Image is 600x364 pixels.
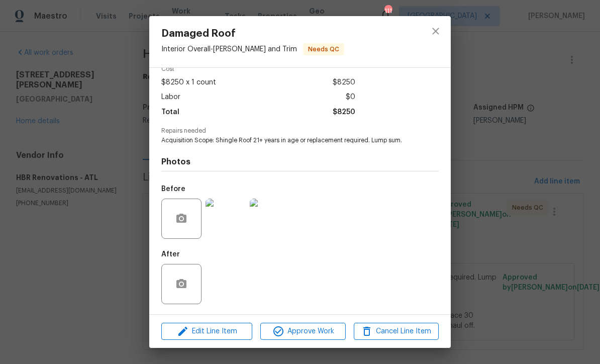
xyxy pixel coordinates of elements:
[260,323,345,340] button: Approve Work
[384,6,391,16] div: 111
[161,28,344,39] span: Damaged Roof
[263,325,342,338] span: Approve Work
[357,325,436,338] span: Cancel Line Item
[333,105,355,120] span: $8250
[161,323,252,340] button: Edit Line Item
[354,323,439,340] button: Cancel Line Item
[161,66,355,72] span: Cost
[161,128,439,134] span: Repairs needed
[333,75,355,90] span: $8250
[164,325,249,338] span: Edit Line Item
[424,19,448,43] button: close
[161,75,216,90] span: $8250 x 1 count
[161,90,180,105] span: Labor
[304,44,343,54] span: Needs QC
[161,136,411,145] span: Acquisition Scope: Shingle Roof 21+ years in age or replacement required. Lump sum.
[161,105,179,120] span: Total
[346,90,355,105] span: $0
[161,251,180,258] h5: After
[161,157,439,167] h4: Photos
[161,46,297,53] span: Interior Overall - [PERSON_NAME] and Trim
[161,186,185,193] h5: Before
